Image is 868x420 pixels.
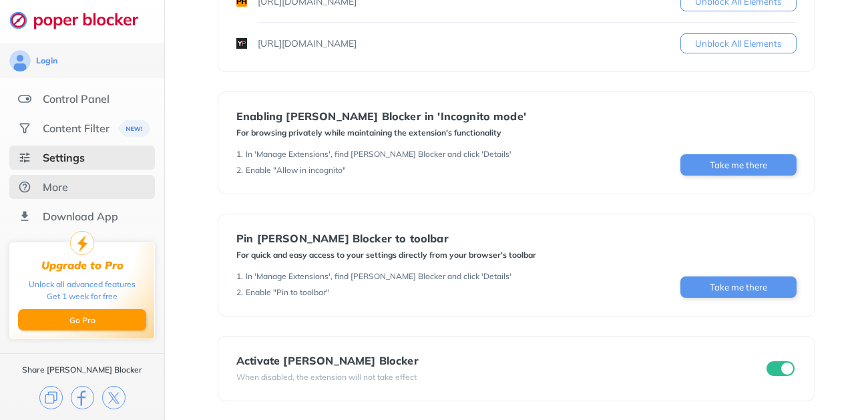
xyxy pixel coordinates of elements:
div: Enable "Allow in incognito" [246,165,346,176]
div: Unlock all advanced features [29,278,136,290]
div: Settings [43,151,85,164]
button: Unblock All Elements [680,33,797,53]
div: Get 1 week for free [47,290,118,302]
img: x.svg [102,386,126,409]
div: 2 . [236,165,243,176]
img: favicons [236,38,247,49]
img: download-app.svg [18,210,31,223]
div: [URL][DOMAIN_NAME] [258,37,357,50]
button: Go Pro [18,309,146,331]
div: More [43,180,68,194]
img: facebook.svg [71,386,94,409]
img: copy.svg [39,386,63,409]
div: For browsing privately while maintaining the extension's functionality [236,128,526,138]
div: Download App [43,210,118,223]
div: Activate [PERSON_NAME] Blocker [236,355,419,367]
div: In 'Manage Extensions', find [PERSON_NAME] Blocker and click 'Details' [246,149,511,160]
img: menuBanner.svg [118,120,150,137]
div: When disabled, the extension will not take effect [236,372,419,383]
div: Enable "Pin to toolbar" [246,287,329,298]
div: For quick and easy access to your settings directly from your browser's toolbar [236,250,536,260]
div: Upgrade to Pro [41,259,124,272]
img: logo-webpage.svg [9,11,153,29]
div: In 'Manage Extensions', find [PERSON_NAME] Blocker and click 'Details' [246,271,511,282]
button: Take me there [680,154,797,176]
img: upgrade-to-pro.svg [70,231,94,255]
div: Share [PERSON_NAME] Blocker [22,365,142,375]
img: settings-selected.svg [18,151,31,164]
div: Control Panel [43,92,110,106]
img: features.svg [18,92,31,106]
button: Take me there [680,276,797,298]
div: Content Filter [43,122,110,135]
div: Login [36,55,57,66]
div: 1 . [236,271,243,282]
div: 1 . [236,149,243,160]
div: Pin [PERSON_NAME] Blocker to toolbar [236,232,536,244]
div: 2 . [236,287,243,298]
img: about.svg [18,180,31,194]
img: social.svg [18,122,31,135]
img: avatar.svg [9,50,31,71]
div: Enabling [PERSON_NAME] Blocker in 'Incognito mode' [236,110,526,122]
